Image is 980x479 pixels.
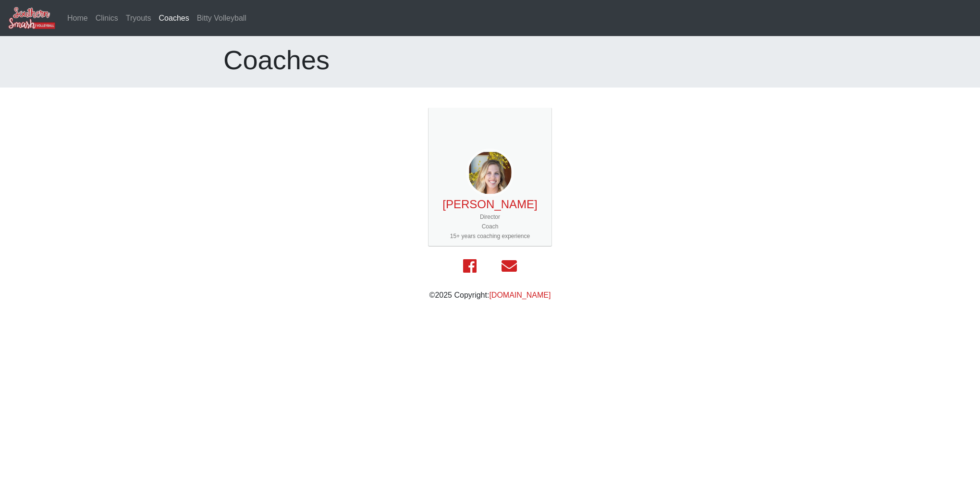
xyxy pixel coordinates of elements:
a: Clinics [92,9,122,28]
a: [PERSON_NAME] [442,198,537,211]
a: Tryouts [122,9,155,28]
img: Southern Smash Volleyball [8,6,56,30]
div: Coach [432,222,548,231]
a: [DOMAIN_NAME] [489,291,551,299]
div: Director [432,212,548,222]
h1: Coaches [223,44,757,76]
a: Bitty Volleyball [193,9,250,28]
a: Coaches [155,9,193,28]
div: 15+ years coaching experience [432,231,548,241]
a: Home [63,9,92,28]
